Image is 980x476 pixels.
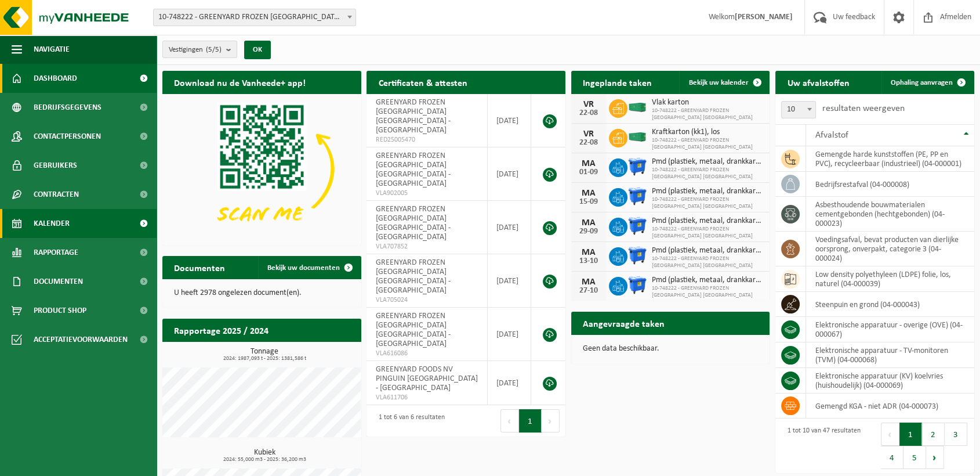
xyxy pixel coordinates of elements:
h2: Certificaten & attesten [366,71,478,93]
span: GREENYARD FROZEN [GEOGRAPHIC_DATA] [GEOGRAPHIC_DATA] - [GEOGRAPHIC_DATA] [375,312,450,348]
span: Ophaling aanvragen [891,79,953,86]
button: 2 [922,423,945,446]
button: Vestigingen(5/5) [162,41,237,58]
h2: Rapportage 2025 / 2024 [162,319,280,341]
td: elektronische apparatuur (KV) koelvries (huishoudelijk) (04-000069) [806,368,974,394]
div: MA [577,248,600,257]
div: MA [577,277,600,287]
img: WB-1100-HPE-BE-01 [627,186,647,206]
span: Pmd (plastiek, metaal, drankkartons) (bedrijven) [652,187,764,196]
a: Bekijk rapportage [275,341,360,365]
div: MA [577,159,600,168]
p: U heeft 2978 ongelezen document(en). [174,289,350,297]
span: GREENYARD FROZEN [GEOGRAPHIC_DATA] [GEOGRAPHIC_DATA] - [GEOGRAPHIC_DATA] [375,205,450,241]
td: [DATE] [488,147,531,201]
span: 10-748222 - GREENYARD FROZEN BELGIUM NV - WESTROZEBEKE [153,9,356,26]
span: 10-748222 - GREENYARD FROZEN [GEOGRAPHIC_DATA] [GEOGRAPHIC_DATA] [652,196,764,210]
td: gemengd KGA - niet ADR (04-000073) [806,394,974,419]
span: 10-748222 - GREENYARD FROZEN [GEOGRAPHIC_DATA] [GEOGRAPHIC_DATA] [652,285,764,299]
div: MA [577,218,600,228]
span: 10-748222 - GREENYARD FROZEN [GEOGRAPHIC_DATA] [GEOGRAPHIC_DATA] [652,226,764,240]
div: 22-08 [577,109,600,117]
span: 2024: 1987,093 t - 2025: 1381,586 t [168,356,361,362]
span: Kraftkarton (kk1), los [652,128,764,137]
h2: Uw afvalstoffen [775,71,861,93]
div: 29-09 [577,228,600,236]
count: (5/5) [206,46,222,53]
button: 1 [899,423,922,446]
span: Rapportage [34,238,78,267]
span: VLA707852 [375,242,478,251]
span: VLA902005 [375,189,478,198]
span: Navigatie [34,35,70,64]
a: Bekijk uw kalender [679,71,768,94]
h2: Aangevraagde taken [571,312,676,334]
span: Acceptatievoorwaarden [34,325,128,354]
td: low density polyethyleen (LDPE) folie, los, naturel (04-000039) [806,266,974,292]
span: Contactpersonen [34,122,101,151]
button: 3 [945,423,967,446]
span: Bekijk uw kalender [688,79,748,86]
td: [DATE] [488,254,531,308]
span: 10-748222 - GREENYARD FROZEN [GEOGRAPHIC_DATA] [GEOGRAPHIC_DATA] [652,255,764,269]
span: Bekijk uw documenten [267,264,340,272]
button: OK [244,41,271,59]
td: bedrijfsrestafval (04-000008) [806,172,974,197]
span: 2024: 55,000 m3 - 2025: 36,200 m3 [168,457,361,463]
span: Pmd (plastiek, metaal, drankkartons) (bedrijven) [652,217,764,226]
a: Bekijk uw documenten [258,256,360,279]
td: [DATE] [488,308,531,361]
td: gemengde harde kunststoffen (PE, PP en PVC), recycleerbaar (industrieel) (04-000001) [806,146,974,172]
span: GREENYARD FROZEN [GEOGRAPHIC_DATA] [GEOGRAPHIC_DATA] - [GEOGRAPHIC_DATA] [375,98,450,135]
span: Vestigingen [169,41,222,59]
p: Geen data beschikbaar. [583,345,758,353]
span: 10-748222 - GREENYARD FROZEN [GEOGRAPHIC_DATA] [GEOGRAPHIC_DATA] [652,107,764,121]
td: [DATE] [488,361,531,405]
span: 10 [781,101,816,118]
div: 13-10 [577,257,600,265]
span: VLA616086 [375,349,478,358]
div: VR [577,129,600,139]
h2: Download nu de Vanheede+ app! [162,71,317,93]
label: resultaten weergeven [822,104,904,113]
span: Pmd (plastiek, metaal, drankkartons) (bedrijven) [652,157,764,167]
span: 10 [782,102,815,118]
strong: [PERSON_NAME] [735,13,793,21]
button: 1 [519,409,542,432]
span: VLA611706 [375,393,478,402]
span: Product Shop [34,296,86,325]
img: WB-1100-HPE-BE-01 [627,216,647,236]
h2: Documenten [162,256,237,279]
td: [DATE] [488,201,531,254]
span: Pmd (plastiek, metaal, drankkartons) (bedrijven) [652,276,764,285]
img: WB-1100-HPE-BE-01 [627,157,647,176]
span: GREENYARD FROZEN [GEOGRAPHIC_DATA] [GEOGRAPHIC_DATA] - [GEOGRAPHIC_DATA] [375,152,450,188]
button: Next [926,446,944,469]
button: 4 [881,446,903,469]
div: 1 tot 6 van 6 resultaten [372,408,444,434]
span: Documenten [34,267,83,296]
span: Contracten [34,180,79,209]
span: 10-748222 - GREENYARD FROZEN [GEOGRAPHIC_DATA] [GEOGRAPHIC_DATA] [652,137,764,151]
img: WB-1100-HPE-BE-01 [627,275,647,295]
div: 27-10 [577,287,600,295]
img: Download de VHEPlus App [162,94,361,243]
div: 15-09 [577,198,600,206]
img: WB-1100-HPE-BE-01 [627,246,647,265]
td: elektronische apparatuur - overige (OVE) (04-000067) [806,317,974,342]
span: GREENYARD FROZEN [GEOGRAPHIC_DATA] [GEOGRAPHIC_DATA] - [GEOGRAPHIC_DATA] [375,258,450,295]
button: 5 [903,446,926,469]
span: Kalender [34,209,70,238]
td: voedingsafval, bevat producten van dierlijke oorsprong, onverpakt, categorie 3 (04-000024) [806,232,974,266]
span: Afvalstof [815,131,848,140]
h3: Kubiek [168,449,361,463]
td: asbesthoudende bouwmaterialen cementgebonden (hechtgebonden) (04-000023) [806,197,974,232]
img: HK-XC-40-GN-00 [627,102,647,113]
span: Pmd (plastiek, metaal, drankkartons) (bedrijven) [652,246,764,255]
span: 10-748222 - GREENYARD FROZEN BELGIUM NV - WESTROZEBEKE [154,9,355,26]
h2: Ingeplande taken [571,71,663,93]
td: elektronische apparatuur - TV-monitoren (TVM) (04-000068) [806,342,974,368]
span: RED25005470 [375,135,478,145]
img: HK-XC-40-GN-00 [627,132,647,142]
span: VLA705024 [375,295,478,305]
